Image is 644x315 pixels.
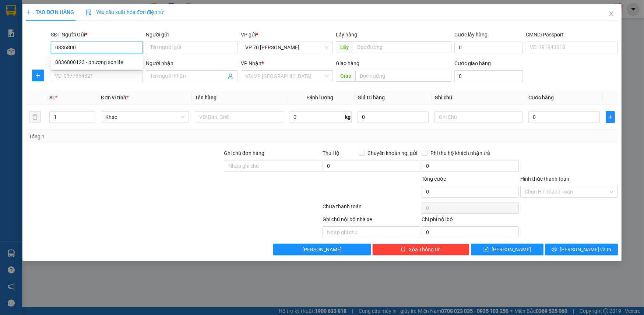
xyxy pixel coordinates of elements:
[492,245,531,254] span: [PERSON_NAME]
[29,111,41,123] button: delete
[432,91,526,105] th: Ghi chú
[55,58,138,66] div: 0836800123 - phượng sonlife
[606,111,615,123] button: plus
[601,4,622,24] button: Close
[4,40,48,54] span: VP 70 [PERSON_NAME]
[560,245,611,254] span: [PERSON_NAME] và In
[32,72,43,78] span: plus
[241,60,261,66] span: VP Nhận
[606,114,615,120] span: plus
[358,111,429,123] input: 0
[146,59,238,67] div: Người nhận
[336,60,359,66] span: Giao hàng
[323,150,339,156] span: Thu Hộ
[520,176,569,182] label: Hình thức thanh toán
[454,32,488,38] label: Cước lấy hàng
[146,31,238,39] div: Người gửi
[21,4,82,12] span: PHIẾU NHẬN HÀNG
[323,226,420,238] input: Nhập ghi chú
[344,111,352,123] span: kg
[372,244,469,255] button: deleteXóa Thông tin
[32,70,44,81] button: plus
[471,244,543,255] button: save[PERSON_NAME]
[273,244,370,255] button: [PERSON_NAME]
[322,202,421,215] div: Chưa thanh toán
[355,70,451,82] input: Dọc đường
[552,247,557,252] span: printer
[228,73,233,79] span: user-add
[608,11,614,17] span: close
[427,149,493,157] span: Phí thu hộ khách nhận trả
[409,245,441,254] span: Xóa Thông tin
[454,42,522,53] input: Cước lấy hàng
[241,31,333,39] div: VP gửi
[422,215,519,226] div: Chi phí nội bộ
[26,10,31,15] span: plus
[358,95,385,100] span: Giá trị hàng
[26,9,74,15] span: TẠO ĐƠN HÀNG
[195,111,283,123] input: VD: Bàn, Ghế
[245,42,328,53] span: VP 70 Nguyễn Hoàng
[483,247,489,252] span: save
[86,9,163,15] span: Yêu cầu xuất hóa đơn điện tử
[401,247,406,252] span: delete
[434,111,523,123] input: Ghi Chú
[526,31,618,39] div: CMND/Passport
[545,244,617,255] button: printer[PERSON_NAME] và In
[86,10,92,15] img: icon
[302,245,342,254] span: [PERSON_NAME]
[307,95,333,100] span: Định lượng
[224,150,264,156] label: Ghi chú đơn hàng
[51,31,143,39] div: SĐT Người Gửi
[528,95,554,100] span: Cước hàng
[336,32,357,38] span: Lấy hàng
[51,56,143,68] div: 0836800123 - phượng sonlife
[49,95,55,100] span: SL
[224,160,321,172] input: Ghi chú đơn hàng
[336,41,353,53] span: Lấy
[422,176,446,182] span: Tổng cước
[323,215,420,226] div: Ghi chú nội bộ nhà xe
[29,132,249,141] div: Tổng: 1
[195,95,217,100] span: Tên hàng
[454,60,491,66] label: Cước giao hàng
[105,112,185,123] span: Khác
[336,70,355,82] span: Giao
[454,70,522,82] input: Cước giao hàng
[353,41,451,53] input: Dọc đường
[18,13,86,21] span: VẬN TẢI HOÀNG NAM
[101,95,129,100] span: Đơn vị tính
[365,149,420,157] span: Chuyển khoản ng. gửi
